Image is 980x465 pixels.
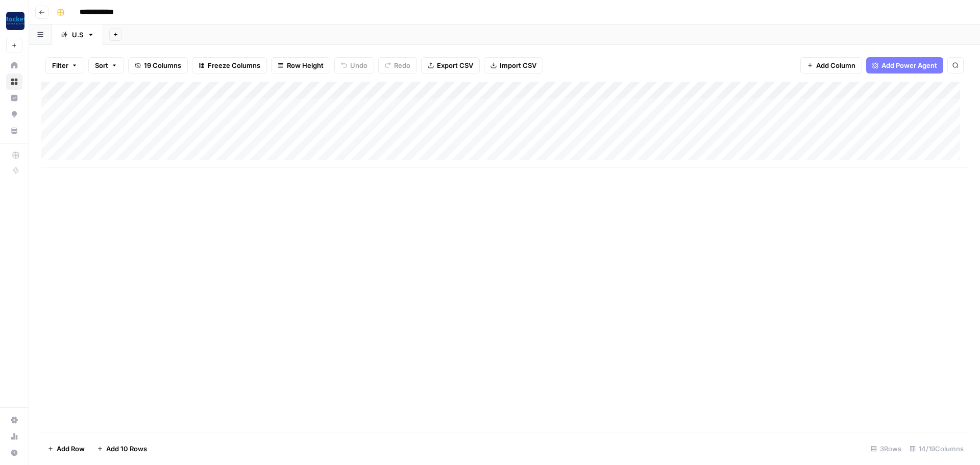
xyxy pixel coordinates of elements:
[6,12,24,30] img: Rocket Pilots Logo
[500,60,536,70] span: Import CSV
[95,60,108,70] span: Sort
[6,57,22,74] a: Home
[378,57,417,74] button: Redo
[867,440,905,457] div: 3 Rows
[350,60,367,70] span: Undo
[6,106,22,123] a: Opportunities
[72,30,83,40] div: U.S
[394,60,410,70] span: Redo
[52,60,68,70] span: Filter
[6,8,22,34] button: Workspace: Rocket Pilots
[437,60,473,70] span: Export CSV
[128,57,188,74] button: 19 Columns
[144,60,181,70] span: 19 Columns
[800,57,862,74] button: Add Column
[6,428,22,445] a: Usage
[208,60,260,70] span: Freeze Columns
[6,90,22,106] a: Insights
[905,440,968,457] div: 14/19 Columns
[88,57,124,74] button: Sort
[816,60,855,70] span: Add Column
[6,445,22,461] button: Help + Support
[91,440,153,457] button: Add 10 Rows
[484,57,543,74] button: Import CSV
[192,57,267,74] button: Freeze Columns
[881,60,937,70] span: Add Power Agent
[287,60,324,70] span: Row Height
[52,25,103,45] a: U.S
[334,57,374,74] button: Undo
[6,412,22,428] a: Settings
[6,123,22,139] a: Your Data
[6,74,22,90] a: Browse
[271,57,330,74] button: Row Height
[57,444,85,454] span: Add Row
[106,444,147,454] span: Add 10 Rows
[866,57,943,74] button: Add Power Agent
[41,440,91,457] button: Add Row
[45,57,84,74] button: Filter
[421,57,480,74] button: Export CSV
